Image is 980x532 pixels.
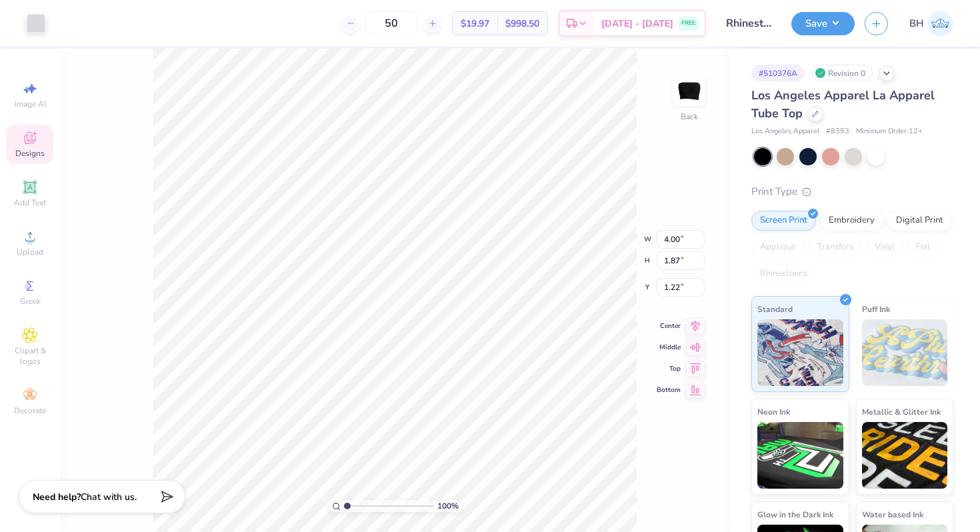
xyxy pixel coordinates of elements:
[681,111,698,123] div: Back
[751,65,805,81] div: # 510376A
[862,405,941,419] span: Metallic & Glitter Ink
[751,126,819,137] span: Los Angeles Apparel
[757,405,790,419] span: Neon Ink
[7,345,53,367] span: Clipart & logos
[862,422,948,489] img: Metallic & Glitter Ink
[751,264,816,284] div: Rhinestones
[887,211,952,231] div: Digital Print
[14,405,46,416] span: Decorate
[757,422,843,489] img: Neon Ink
[791,12,855,35] button: Save
[856,126,923,137] span: Minimum Order: 12 +
[826,126,849,137] span: # 8393
[20,296,41,307] span: Greek
[657,385,681,395] span: Bottom
[461,17,489,31] span: $19.97
[751,211,816,231] div: Screen Print
[14,197,46,208] span: Add Text
[907,237,939,257] div: Foil
[909,16,924,31] span: BH
[601,17,673,31] span: [DATE] - [DATE]
[365,11,417,35] input: – –
[862,302,890,316] span: Puff Ink
[909,11,953,37] a: BH
[811,65,873,81] div: Revision 0
[862,507,923,521] span: Water based Ink
[676,77,703,104] img: Back
[757,507,833,521] span: Glow in the Dark Ink
[757,302,793,316] span: Standard
[681,19,695,28] span: FREE
[15,99,46,109] span: Image AI
[657,364,681,373] span: Top
[33,491,81,503] strong: Need help?
[927,11,953,37] img: Bella Henkels
[751,237,805,257] div: Applique
[751,184,953,199] div: Print Type
[866,237,903,257] div: Vinyl
[505,17,539,31] span: $998.50
[657,321,681,331] span: Center
[81,491,137,503] span: Chat with us.
[809,237,862,257] div: Transfers
[437,500,459,512] span: 100 %
[751,87,935,121] span: Los Angeles Apparel La Apparel Tube Top
[820,211,883,231] div: Embroidery
[657,343,681,352] span: Middle
[15,148,45,159] span: Designs
[716,10,781,37] input: Untitled Design
[862,319,948,386] img: Puff Ink
[757,319,843,386] img: Standard
[17,247,43,257] span: Upload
